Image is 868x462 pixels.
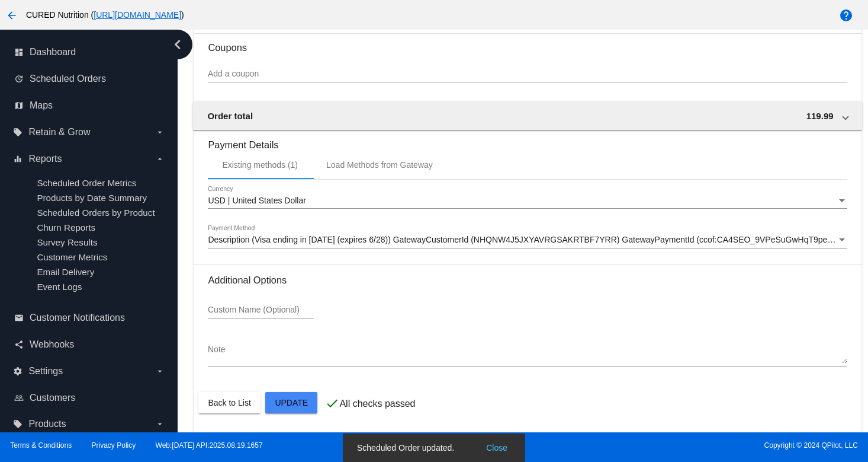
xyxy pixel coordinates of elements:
[28,366,63,377] span: Settings
[208,235,867,244] span: Description (Visa ending in [DATE] (expires 6/28)) GatewayCustomerId (NHQNW4J5JXYAVRGSAKRTBF7YRR)...
[156,441,263,450] a: Web:[DATE] API:2025.08.19.1657
[208,196,847,206] mat-select: Currency
[839,8,853,23] mat-icon: help
[14,43,165,62] a: dashboard Dashboard
[13,367,22,376] i: settings
[37,178,136,188] a: Scheduled Order Metrics
[13,128,22,137] i: local_offer
[37,282,82,292] a: Event Logs
[155,367,165,376] i: arrow_drop_down
[14,47,24,57] i: dashboard
[28,154,62,164] span: Reports
[5,8,19,23] mat-icon: arrow_back
[208,130,847,151] h3: Payment Details
[168,35,187,54] i: chevron_left
[37,237,97,247] a: Survey Results
[357,442,511,454] simple-snack-bar: Scheduled Order updated.
[14,335,165,354] a: share Webhooks
[14,101,24,110] i: map
[30,313,125,323] span: Customer Notifications
[339,399,415,409] p: All checks passed
[13,419,22,429] i: local_offer
[265,392,317,413] button: Update
[14,393,24,403] i: people_outline
[193,101,861,130] mat-expansion-panel-header: Order total 119.99
[155,154,165,164] i: arrow_drop_down
[275,398,308,407] span: Update
[30,393,75,403] span: Customers
[30,47,76,58] span: Dashboard
[155,419,165,429] i: arrow_drop_down
[10,441,72,450] a: Terms & Conditions
[37,208,155,218] a: Scheduled Orders by Product
[94,10,181,20] a: [URL][DOMAIN_NAME]
[325,396,339,410] mat-icon: check
[14,74,24,84] i: update
[37,222,95,232] a: Churn Reports
[222,160,298,170] div: Existing methods (1)
[14,308,165,327] a: email Customer Notifications
[14,96,165,115] a: map Maps
[326,160,433,170] div: Load Methods from Gateway
[208,235,847,245] mat-select: Payment Method
[14,340,24,349] i: share
[37,267,94,277] a: Email Delivery
[208,33,847,53] h3: Coupons
[14,69,165,88] a: update Scheduled Orders
[37,193,147,203] a: Products by Date Summary
[483,442,511,454] button: Close
[14,313,24,323] i: email
[26,10,184,20] span: CURED Nutrition ( )
[208,69,847,79] input: Add a coupon
[28,419,66,429] span: Products
[208,196,306,205] span: USD | United States Dollar
[37,252,107,262] a: Customer Metrics
[92,441,136,450] a: Privacy Policy
[208,398,250,407] span: Back to List
[14,388,165,407] a: people_outline Customers
[30,74,106,84] span: Scheduled Orders
[207,111,253,121] span: Order total
[208,275,847,286] h3: Additional Options
[28,127,90,138] span: Retain & Grow
[30,339,74,350] span: Webhooks
[155,128,165,137] i: arrow_drop_down
[806,111,834,121] span: 119.99
[208,305,314,315] input: Custom Name (Optional)
[30,100,53,111] span: Maps
[198,392,260,413] button: Back to List
[13,154,22,164] i: equalizer
[444,441,858,450] span: Copyright © 2024 QPilot, LLC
